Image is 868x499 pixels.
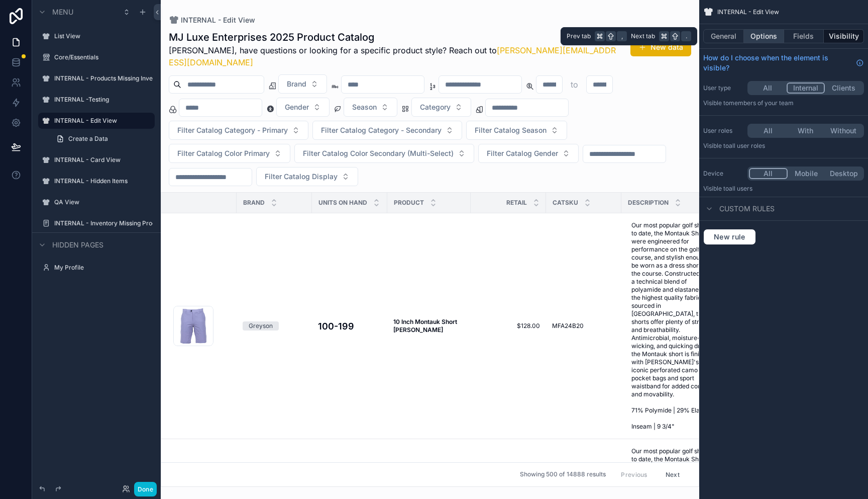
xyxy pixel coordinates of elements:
[134,482,157,496] button: Done
[54,117,149,125] label: INTERNAL - Edit View
[703,99,864,107] p: Visible to
[784,29,824,43] button: Fields
[54,177,153,185] label: INTERNAL - Hidden Items
[682,32,690,40] span: .
[703,53,852,73] span: How do I choose when the element is visible?
[787,82,825,94] button: Internal
[729,142,765,149] span: All user roles
[788,168,825,179] button: Mobile
[825,125,862,136] button: Without
[703,53,864,73] a: How do I choose when the element is visible?
[318,199,367,207] span: Units On Hand
[749,168,788,179] button: All
[744,29,784,43] button: Options
[729,185,752,192] span: all users
[703,142,864,150] p: Visible to
[825,168,862,179] button: Desktop
[824,29,864,43] button: Visibility
[618,32,626,40] span: ,
[631,32,655,40] span: Next tab
[628,199,669,207] span: Description
[50,131,155,147] a: Create a Data
[719,204,775,214] span: Custom rules
[394,199,424,207] span: Product
[717,8,779,16] span: INTERNAL - Edit View
[52,7,73,17] span: Menu
[54,198,153,206] label: QA View
[54,96,153,104] label: INTERNAL -Testing
[52,240,103,250] span: Hidden pages
[54,264,153,272] label: My Profile
[54,53,153,61] label: Core/Essentials
[54,219,153,227] label: INTERNAL - Inventory Missing Products
[54,74,153,82] label: INTERNAL - Products Missing Inventory
[825,82,862,94] button: Clients
[54,156,153,164] label: INTERNAL - Card View
[243,199,265,207] span: Brand
[703,229,756,245] button: New rule
[787,125,824,136] button: With
[553,199,578,207] span: CATSKU
[749,125,787,136] button: All
[749,82,787,94] button: All
[68,135,108,143] span: Create a Data
[703,29,744,43] button: General
[567,32,591,40] span: Prev tab
[703,84,743,92] label: User type
[703,127,743,135] label: User roles
[659,467,687,482] button: Next
[506,199,527,207] span: Retail
[703,185,864,193] p: Visible to
[710,232,749,241] span: New rule
[703,170,743,178] label: Device
[729,99,794,107] span: Members of your team
[54,32,153,40] label: List View
[520,471,606,479] span: Showing 500 of 14888 results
